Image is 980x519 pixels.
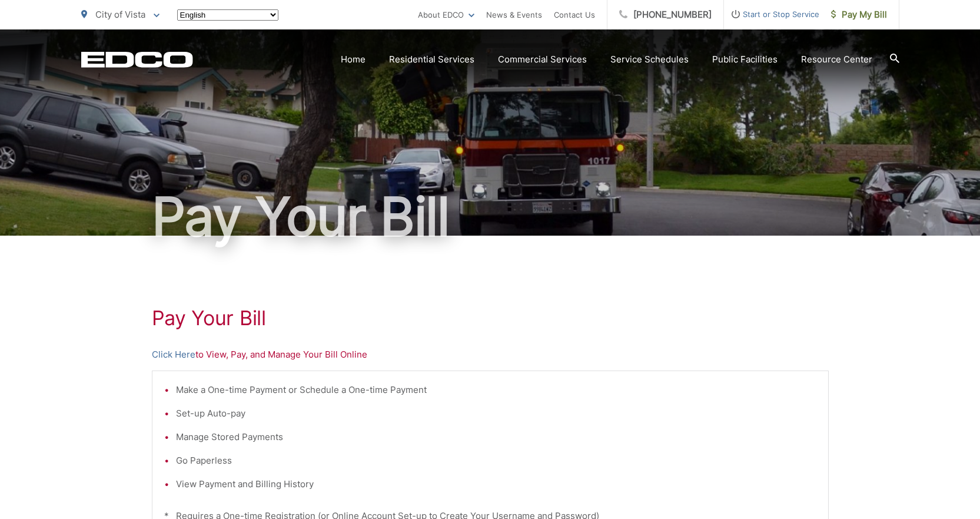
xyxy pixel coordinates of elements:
[177,9,278,21] select: Select a language
[81,51,193,68] a: EDCD logo. Return to the homepage.
[486,8,542,22] a: News & Events
[801,52,872,67] a: Resource Center
[498,52,587,67] a: Commercial Services
[176,430,816,444] li: Manage Stored Payments
[418,8,474,22] a: About EDCO
[831,8,887,22] span: Pay My Bill
[176,477,816,491] li: View Payment and Billing History
[389,52,474,67] a: Residential Services
[176,406,816,421] li: Set-up Auto-pay
[176,454,816,468] li: Go Paperless
[610,52,689,67] a: Service Schedules
[176,383,816,397] li: Make a One-time Payment or Schedule a One-time Payment
[712,52,778,67] a: Public Facilities
[554,8,595,22] a: Contact Us
[152,348,195,362] a: Click Here
[95,9,145,20] span: City of Vista
[81,187,899,246] h1: Pay Your Bill
[341,52,366,67] a: Home
[152,306,829,330] h1: Pay Your Bill
[152,348,829,362] p: to View, Pay, and Manage Your Bill Online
